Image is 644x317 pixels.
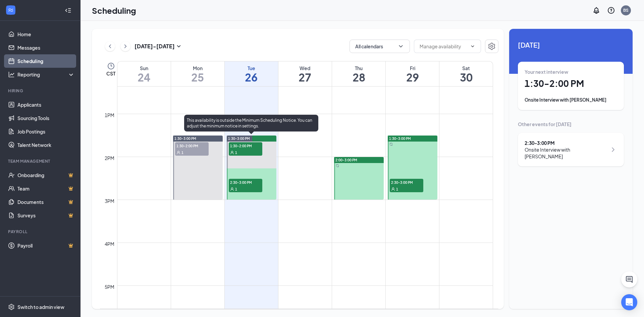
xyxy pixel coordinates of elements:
h1: 24 [117,71,171,83]
svg: User [176,151,180,155]
svg: Clock [107,62,115,70]
a: SurveysCrown [17,209,75,222]
div: Thu [332,65,385,71]
button: ChatActive [621,271,637,287]
svg: User [391,187,395,191]
div: 2:30 - 3:00 PM [525,140,607,146]
a: August 27, 2025 [278,61,332,86]
div: Onsite Interview with [PERSON_NAME] [525,97,617,103]
svg: ChevronDown [470,44,475,49]
h1: Scheduling [92,5,136,16]
button: ChevronRight [120,41,130,51]
div: This availability is outside the Minimum Scheduling Notice. You can adjust the minimum notice in ... [184,115,318,131]
a: Applicants [17,98,75,111]
div: Onsite Interview with [PERSON_NAME] [525,146,607,160]
div: Reporting [17,71,75,78]
button: Settings [485,40,498,53]
svg: User [230,151,234,155]
a: August 25, 2025 [171,61,224,86]
svg: ChevronLeft [107,42,113,50]
svg: Analysis [8,71,15,78]
a: OnboardingCrown [17,168,75,182]
svg: WorkstreamLogo [7,7,14,13]
svg: Sync [336,164,339,167]
h1: 26 [225,71,278,83]
span: 1:30-3:00 PM [174,136,196,141]
a: TeamCrown [17,182,75,195]
div: 5pm [103,283,116,290]
button: All calendarsChevronDown [350,40,410,53]
div: Wed [278,65,332,71]
div: 4pm [103,240,116,248]
a: PayrollCrown [17,239,75,252]
a: Job Postings [17,125,75,138]
button: ChevronLeft [105,41,115,51]
a: August 29, 2025 [386,61,439,86]
span: CST [106,70,115,77]
svg: SmallChevronDown [175,42,183,50]
a: August 30, 2025 [439,61,493,86]
a: Messages [17,41,75,54]
div: Sun [117,65,171,71]
span: 1 [235,187,237,192]
div: Switch to admin view [17,304,64,310]
svg: ChevronDown [397,43,404,50]
span: [DATE] [518,40,624,50]
a: DocumentsCrown [17,195,75,209]
div: Open Intercom Messenger [621,294,637,310]
div: BS [623,7,629,13]
span: 2:30-3:00 PM [229,179,262,186]
span: 2:00-3:00 PM [335,158,357,162]
h1: 28 [332,71,385,83]
svg: Notifications [592,6,600,14]
a: Scheduling [17,54,75,68]
span: 1:30-2:00 PM [229,142,262,149]
div: Payroll [8,229,73,234]
span: 1 [181,150,183,155]
div: Your next interview [525,68,617,75]
h1: 1:30 - 2:00 PM [525,78,617,89]
svg: ChatActive [625,275,633,283]
div: Tue [225,65,278,71]
span: 1:30-3:00 PM [389,136,411,141]
div: Team Management [8,158,73,164]
h1: 29 [386,71,439,83]
a: August 24, 2025 [117,61,171,86]
div: Hiring [8,88,73,94]
svg: Settings [8,304,15,310]
span: 1 [396,187,398,192]
svg: Collapse [65,7,71,14]
h1: 25 [171,71,224,83]
h1: 30 [439,71,493,83]
a: August 28, 2025 [332,61,385,86]
a: August 26, 2025 [225,61,278,86]
h3: [DATE] - [DATE] [135,43,175,50]
svg: Settings [488,42,496,50]
a: Home [17,28,75,41]
span: 1 [235,150,237,155]
span: 1:30-3:00 PM [228,136,250,141]
div: Mon [171,65,224,71]
div: Fri [386,65,439,71]
svg: Sync [389,143,393,146]
div: 2pm [103,154,116,162]
div: 1pm [103,111,116,119]
svg: User [230,187,234,191]
h1: 27 [278,71,332,83]
span: 1:30-2:00 PM [175,142,209,149]
div: 3pm [103,197,116,205]
a: Sourcing Tools [17,111,75,125]
div: Sat [439,65,493,71]
svg: QuestionInfo [607,6,615,14]
a: Talent Network [17,138,75,152]
svg: ChevronRight [122,42,129,50]
svg: ChevronRight [609,146,617,154]
span: 2:30-3:00 PM [390,179,423,186]
div: Other events for [DATE] [518,121,624,127]
input: Manage availability [420,43,467,50]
